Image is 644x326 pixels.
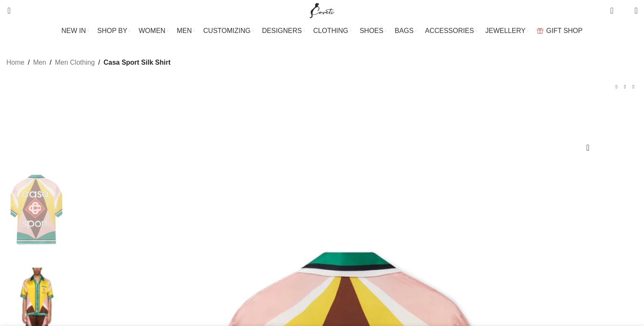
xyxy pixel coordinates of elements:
span: SHOES [359,27,383,35]
img: GiftBag [537,28,543,33]
span: BAGS [395,27,413,35]
a: SHOES [359,22,386,39]
a: NEW IN [61,22,89,39]
span: 0 [622,8,628,15]
span: ACCESSORIES [425,27,474,35]
a: Next product [629,82,638,91]
span: 0 [611,4,617,11]
a: Previous product [612,82,621,91]
span: WOMEN [139,27,166,35]
a: ACCESSORIES [425,22,477,39]
a: JEWELLERY [485,22,528,39]
img: Swimwear [11,157,62,263]
span: SHOP BY [97,27,127,35]
a: CUSTOMIZING [203,22,254,39]
span: MEN [177,27,192,35]
a: MEN [177,22,195,39]
a: BAGS [395,22,416,39]
div: My Wishlist [620,2,628,19]
span: CLOTHING [313,27,348,35]
a: 0 [606,2,617,19]
nav: Breadcrumb [6,57,171,68]
span: GIFT SHOP [546,27,583,35]
a: DESIGNERS [262,22,305,39]
a: WOMEN [139,22,169,39]
span: DESIGNERS [262,27,302,35]
span: JEWELLERY [485,27,525,35]
span: CUSTOMIZING [203,27,251,35]
a: Men [33,57,46,68]
a: Men Clothing [55,57,95,68]
a: Search [2,2,11,19]
a: CLOTHING [313,22,351,39]
a: Site logo [308,6,336,14]
span: NEW IN [61,27,86,35]
span: Casa Sport Silk Shirt [103,57,170,68]
a: GIFT SHOP [537,22,583,39]
a: SHOP BY [97,22,130,39]
a: Home [6,57,25,68]
div: Main navigation [2,22,642,39]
